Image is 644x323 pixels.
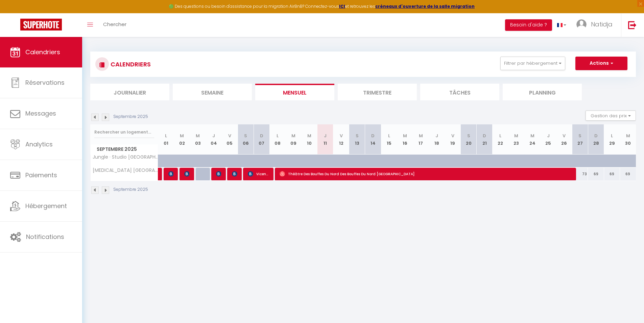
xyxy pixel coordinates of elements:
[260,133,263,139] abbr: D
[461,124,477,155] th: 20
[158,124,174,155] th: 01
[222,124,238,155] th: 05
[206,124,222,155] th: 04
[25,78,65,87] span: Réservations
[620,168,636,180] div: 69
[586,110,636,121] button: Gestion des prix
[165,133,167,139] abbr: L
[333,124,349,155] th: 12
[92,168,159,173] span: [MEDICAL_DATA] [GEOGRAPHIC_DATA] avec Parking
[244,133,247,139] abbr: S
[25,202,67,210] span: Hébergement
[483,133,486,139] abbr: D
[594,133,598,139] abbr: D
[168,167,174,180] span: [PERSON_NAME]
[388,133,390,139] abbr: L
[588,168,604,180] div: 69
[540,124,556,155] th: 25
[514,133,518,139] abbr: M
[25,48,60,56] span: Calendriers
[113,114,148,120] p: Septembre 2025
[317,124,333,155] th: 11
[628,21,637,29] img: logout
[611,133,613,139] abbr: L
[620,124,636,155] th: 30
[254,124,269,155] th: 07
[445,124,460,155] th: 19
[91,144,158,154] span: Septembre 2025
[26,233,64,241] span: Notifications
[419,133,423,139] abbr: M
[285,124,301,155] th: 09
[547,133,550,139] abbr: J
[575,57,627,70] button: Actions
[20,19,62,31] img: Super Booking
[591,20,613,28] span: Natidja
[92,155,159,160] span: Jungle · Studio [GEOGRAPHIC_DATA] & Gare Netflix
[338,84,417,100] li: Trimestre
[505,19,552,31] button: Besoin d'aide ?
[420,84,499,100] li: Tâches
[301,124,317,155] th: 10
[477,124,493,155] th: 21
[604,168,620,180] div: 69
[493,124,508,155] th: 22
[339,3,345,9] a: ICI
[371,133,375,139] abbr: D
[25,109,56,118] span: Messages
[381,124,397,155] th: 15
[255,84,334,100] li: Mensuel
[307,133,311,139] abbr: M
[158,168,162,181] a: [PERSON_NAME]
[340,133,343,139] abbr: V
[499,133,501,139] abbr: L
[228,133,231,139] abbr: V
[588,124,604,155] th: 28
[403,133,407,139] abbr: M
[375,3,475,9] a: créneaux d'ouverture de la salle migration
[356,133,359,139] abbr: S
[25,140,53,148] span: Analytics
[578,133,581,139] abbr: S
[216,167,221,180] span: [PERSON_NAME]
[365,124,381,155] th: 14
[604,124,620,155] th: 29
[277,133,279,139] abbr: L
[556,124,572,155] th: 26
[173,84,252,100] li: Semaine
[248,167,269,180] span: Vicentica LAY
[626,133,630,139] abbr: M
[90,84,169,100] li: Journalier
[524,124,540,155] th: 24
[25,171,57,179] span: Paiements
[109,57,151,72] h3: CALENDRIERS
[413,124,429,155] th: 17
[435,133,438,139] abbr: J
[280,167,571,180] span: Théâtre Des Bouffes Du Nord Des Bouffes Du Nord [GEOGRAPHIC_DATA]
[184,167,190,180] span: [PERSON_NAME]
[232,167,237,180] span: [PERSON_NAME]
[530,133,534,139] abbr: M
[571,13,621,37] a: ... Natidja
[196,133,200,139] abbr: M
[451,133,454,139] abbr: V
[212,133,215,139] abbr: J
[291,133,295,139] abbr: M
[180,133,184,139] abbr: M
[563,133,566,139] abbr: V
[429,124,445,155] th: 18
[503,84,582,100] li: Planning
[269,124,285,155] th: 08
[103,21,126,28] span: Chercher
[572,124,588,155] th: 27
[174,124,190,155] th: 02
[238,124,254,155] th: 06
[500,57,565,70] button: Filtrer par hébergement
[98,13,132,37] a: Chercher
[190,124,206,155] th: 03
[324,133,327,139] abbr: J
[94,126,154,138] input: Rechercher un logement...
[572,168,588,180] div: 73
